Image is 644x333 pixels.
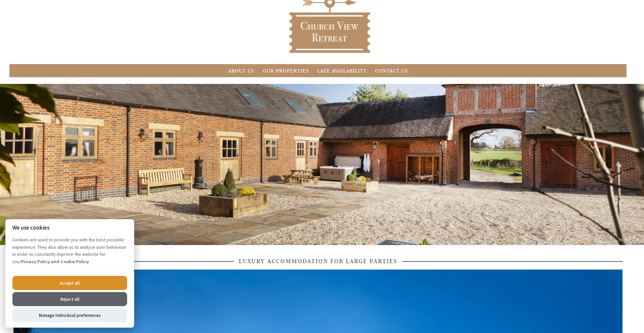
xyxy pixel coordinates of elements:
[5,225,134,231] h2: We use cookies
[12,276,127,290] button: Accept all
[317,67,367,74] a: Late Availability
[263,67,309,74] a: Our Properties
[12,308,127,322] button: Manage Individual preferences
[234,257,402,265] span: Luxury accommodation for large parties
[5,236,134,270] p: Cookies are used to provide you with the best possible experience. They also allow us to analyse ...
[12,292,127,306] button: Reject all
[228,67,254,74] a: About Us
[21,258,89,265] a: Privacy Policy and Cookie Policy
[375,67,408,74] a: Contact Us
